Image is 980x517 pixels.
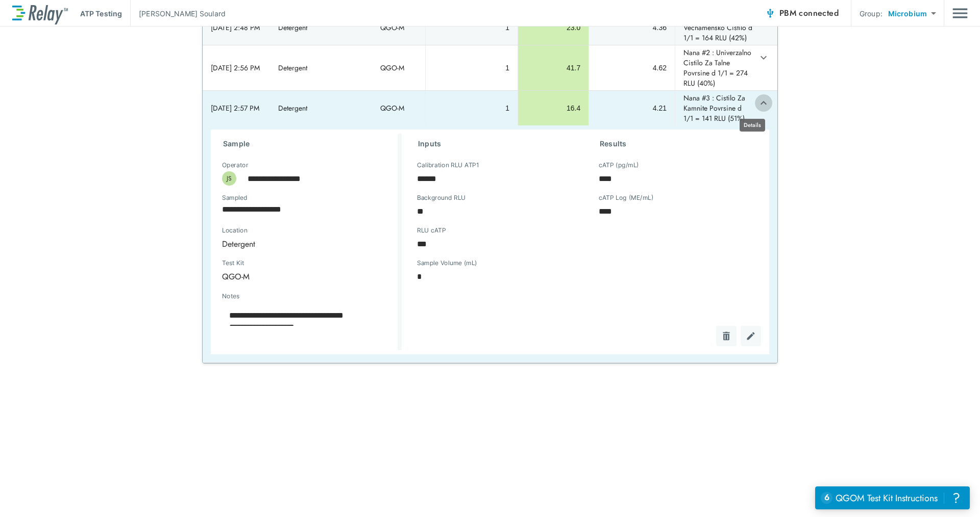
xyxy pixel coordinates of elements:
[418,138,575,150] h3: Inputs
[740,119,765,132] div: Details
[222,227,352,234] label: Location
[860,8,883,19] p: Group:
[434,63,509,73] div: 1
[526,22,580,33] div: 23.0
[597,22,667,33] div: 4.36
[222,162,248,169] label: Operator
[526,103,580,113] div: 16.4
[765,8,775,18] img: Connected Icon
[599,194,653,201] label: cATP Log (ME/mL)
[139,8,226,19] p: [PERSON_NAME] Soulard
[755,49,772,66] button: expand row
[716,326,737,346] button: Delete
[211,22,262,33] div: [DATE] 2:48 PM
[600,138,757,150] h3: Results
[675,91,755,125] td: Nana #3 : Cistilo Za Kamnite Povrsine d 1/1 = 141 RLU (51%)
[815,486,970,509] iframe: Resource center
[372,10,425,45] td: QGO-M
[270,91,372,125] td: Detergent
[222,260,300,267] label: Test Kit
[80,8,122,19] p: ATP Testing
[675,45,755,90] td: Nana #2 : Univerzalno Cistilo Za Talne Povrsine d 1/1 = 274 RLU (40%)
[270,10,372,45] td: Detergent
[434,103,509,113] div: 1
[741,326,761,346] button: Edit test
[799,7,839,19] span: connected
[434,22,509,33] div: 1
[270,45,372,90] td: Detergent
[675,10,755,45] td: Nana #1 : Vecnamensko Cistilo d 1/1 = 164 RLU (42%)
[597,103,667,113] div: 4.21
[779,6,839,20] span: PBM
[952,4,968,23] img: Drawer Icon
[952,4,968,23] button: Main menu
[417,194,465,201] label: Background RLU
[746,331,756,341] img: Edit test
[755,94,772,112] button: expand row
[372,45,425,90] td: QGO-M
[215,199,380,219] input: Choose date, selected date is Aug 18, 2025
[211,103,262,113] div: [DATE] 2:57 PM
[417,260,477,267] label: Sample Volume (mL)
[215,266,318,287] div: QGO-M
[12,3,68,24] img: LuminUltra Relay
[215,234,387,254] div: Detergent
[599,162,639,169] label: cATP (pg/mL)
[222,171,236,186] div: JS
[417,162,479,169] label: Calibration RLU ATP1
[222,194,248,201] label: Sampled
[211,63,262,73] div: [DATE] 2:56 PM
[223,138,398,150] h3: Sample
[761,3,843,23] button: PBM connected
[372,91,425,125] td: QGO-M
[222,293,239,300] label: Notes
[417,227,446,234] label: RLU cATP
[597,63,667,73] div: 4.62
[721,331,731,341] img: Delete
[526,63,580,73] div: 41.7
